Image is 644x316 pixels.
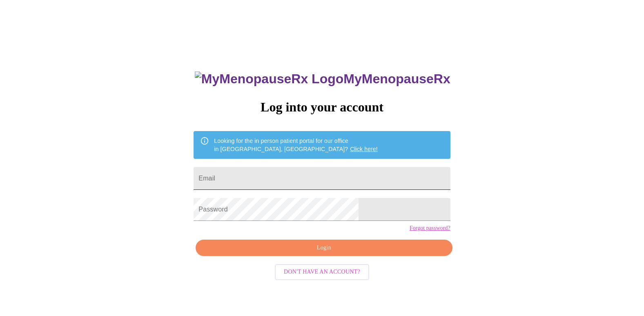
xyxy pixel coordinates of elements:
[196,240,452,256] button: Login
[275,264,369,280] button: Don't have an account?
[410,225,450,231] a: Forgot password?
[195,71,450,87] h3: MyMenopauseRx
[214,134,378,156] div: Looking for the in person patient portal for our office in [GEOGRAPHIC_DATA], [GEOGRAPHIC_DATA]?
[195,71,343,87] img: MyMenopauseRx Logo
[273,268,371,275] a: Don't have an account?
[350,146,378,152] a: Click here!
[205,243,443,253] span: Login
[284,267,360,277] span: Don't have an account?
[194,100,450,115] h3: Log into your account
